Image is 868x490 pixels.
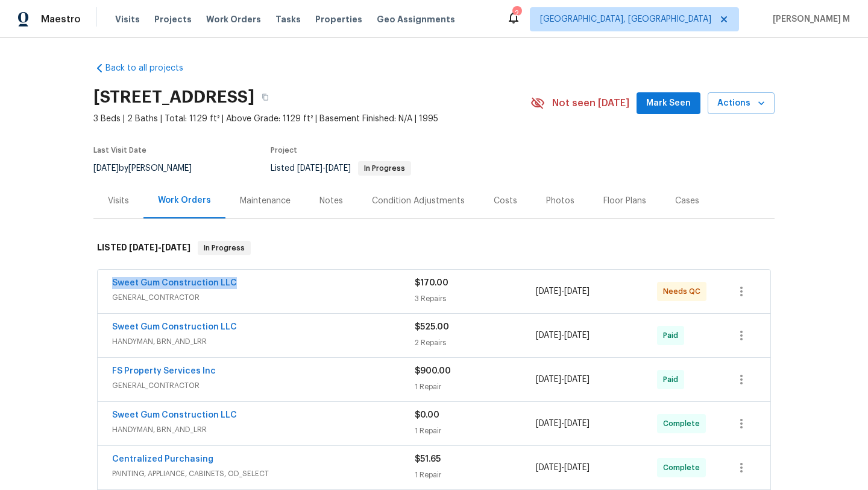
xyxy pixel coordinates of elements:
span: [DATE] [536,331,561,340]
div: Maintenance [240,195,291,207]
span: [DATE] [325,164,351,173]
span: Tasks [275,15,301,24]
div: Visits [108,195,129,207]
span: Listed [271,164,411,173]
span: [DATE] [564,375,590,384]
span: Actions [717,96,765,111]
span: 3 Beds | 2 Baths | Total: 1129 ft² | Above Grade: 1129 ft² | Basement Finished: N/A | 1995 [93,113,530,125]
button: Mark Seen [637,92,700,115]
span: [DATE] [564,419,590,428]
span: In Progress [359,165,410,172]
a: Back to all projects [93,62,209,74]
div: Costs [494,195,517,207]
span: Not seen [DATE] [552,97,629,109]
span: [DATE] [129,243,158,252]
span: PAINTING, APPLIANCE, CABINETS, OD_SELECT [112,468,415,480]
span: Projects [154,13,192,25]
h6: LISTED [97,241,190,255]
div: Condition Adjustments [372,195,465,207]
div: LISTED [DATE]-[DATE]In Progress [93,229,775,267]
div: Notes [319,195,343,207]
span: Maestro [41,13,81,25]
span: - [129,243,190,252]
span: [DATE] [536,419,561,428]
span: $525.00 [415,323,449,331]
span: [DATE] [564,287,590,296]
span: $0.00 [415,411,439,419]
span: - [536,285,590,297]
div: Work Orders [158,194,211,206]
span: [DATE] [162,243,190,252]
div: Photos [546,195,574,207]
span: HANDYMAN, BRN_AND_LRR [112,336,415,348]
span: - [536,329,590,342]
div: by [PERSON_NAME] [93,161,206,176]
span: $51.65 [415,455,441,463]
h2: [STREET_ADDRESS] [93,91,254,103]
span: Last Visit Date [93,147,146,154]
span: HANDYMAN, BRN_AND_LRR [112,424,415,436]
span: Properties [315,13,362,25]
button: Actions [708,92,775,115]
a: Sweet Gum Construction LLC [112,323,237,331]
div: 1 Repair [415,381,536,393]
a: Centralized Purchasing [112,455,213,463]
div: 3 Repairs [415,293,536,305]
span: Complete [663,418,705,430]
span: GENERAL_CONTRACTOR [112,380,415,392]
div: Cases [675,195,699,207]
span: [DATE] [564,331,590,340]
a: Sweet Gum Construction LLC [112,279,237,287]
span: [DATE] [536,375,561,384]
span: - [536,374,590,386]
span: Paid [663,374,683,386]
div: 2 [512,7,521,19]
div: 2 Repairs [415,337,536,349]
span: Paid [663,329,683,342]
a: FS Property Services Inc [112,367,216,375]
span: Work Orders [206,13,261,25]
span: [PERSON_NAME] M [768,13,850,25]
span: [DATE] [93,164,119,173]
span: [DATE] [297,164,322,173]
span: - [297,164,351,173]
span: [DATE] [564,463,590,472]
span: - [536,462,590,474]
span: Project [271,147,297,154]
span: Needs QC [663,285,705,297]
button: Copy Address [254,86,276,108]
span: [GEOGRAPHIC_DATA], [GEOGRAPHIC_DATA] [540,13,711,25]
span: [DATE] [536,463,561,472]
span: - [536,418,590,430]
span: $170.00 [415,279,448,287]
span: $900.00 [415,367,451,375]
span: Visits [115,13,140,25]
span: In Progress [199,242,250,254]
span: [DATE] [536,287,561,296]
a: Sweet Gum Construction LLC [112,411,237,419]
div: Floor Plans [603,195,646,207]
div: 1 Repair [415,469,536,481]
span: Mark Seen [646,96,691,111]
span: GENERAL_CONTRACTOR [112,291,415,304]
span: Complete [663,462,705,474]
span: Geo Assignments [377,13,455,25]
div: 1 Repair [415,425,536,437]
